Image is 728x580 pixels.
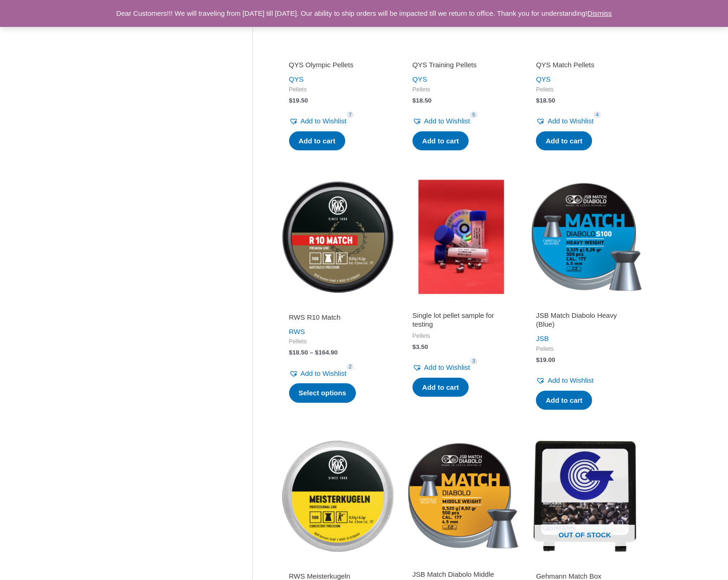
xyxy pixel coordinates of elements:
h2: QYS Training Pellets [412,60,510,70]
span: $ [315,349,319,356]
span: Add to Wishlist [301,117,347,125]
iframe: Customer reviews powered by Trustpilot [412,47,510,58]
bdi: 3.50 [412,343,428,350]
a: QYS [289,75,304,83]
span: Pellets [289,338,387,346]
a: Add to cart: “QYS Match Pellets” [536,131,592,151]
img: Single lot pellet sample for testing [404,180,518,294]
bdi: 18.50 [536,97,555,104]
a: QYS Match Pellets [536,60,633,73]
span: $ [536,356,540,363]
a: QYS [412,75,427,83]
a: Add to cart: “Single lot pellet sample for testing” [412,378,469,397]
h2: JSB Match Diabolo Heavy (Blue) [536,311,633,329]
span: – [310,349,314,356]
span: 3 [470,358,477,365]
span: Pellets [412,86,510,94]
span: 4 [593,111,601,118]
span: Pellets [412,332,510,340]
img: RWS R10 Match [281,180,395,294]
span: 7 [347,111,354,118]
a: QYS Training Pellets [412,60,510,73]
a: QYS [536,75,551,83]
a: Add to Wishlist [289,115,347,128]
a: JSB Match Diabolo Heavy (Blue) [536,311,633,333]
bdi: 18.50 [289,349,308,356]
span: 2 [347,363,354,370]
a: Add to Wishlist [412,361,470,374]
bdi: 164.90 [315,349,338,356]
h2: RWS R10 Match [289,313,387,322]
span: Add to Wishlist [424,363,470,371]
span: Pellets [536,345,633,353]
img: RWS Meisterkugeln [281,439,395,553]
a: RWS R10 Match [289,313,387,325]
img: JSB Match Diabolo Heavy [528,180,642,294]
bdi: 19.50 [289,97,308,104]
a: Add to Wishlist [536,374,593,387]
a: Add to Wishlist [536,115,593,128]
bdi: 18.50 [412,97,432,104]
iframe: Customer reviews powered by Trustpilot [412,559,510,570]
span: Add to Wishlist [424,117,470,125]
h2: QYS Match Pellets [536,60,633,70]
a: Select options for “RWS R10 Match” [289,383,356,403]
span: $ [289,349,293,356]
bdi: 19.00 [536,356,555,363]
span: Out of stock [535,525,635,546]
a: RWS [289,328,305,335]
iframe: Customer reviews powered by Trustpilot [289,47,387,58]
a: JSB [536,335,549,342]
span: Pellets [536,86,633,94]
iframe: Customer reviews powered by Trustpilot [289,559,387,570]
iframe: Customer reviews powered by Trustpilot [536,47,633,58]
a: Out of stock [528,439,642,553]
iframe: Customer reviews powered by Trustpilot [289,300,387,311]
a: QYS Olympic Pellets [289,60,387,73]
a: Add to cart: “QYS Olympic Pellets” [289,131,345,151]
h2: QYS Olympic Pellets [289,60,387,70]
span: $ [289,97,293,104]
span: Add to Wishlist [548,376,593,384]
img: JSB Match Diabolo Middle (Yellow) [404,439,518,553]
span: Add to Wishlist [548,117,593,125]
iframe: Customer reviews powered by Trustpilot [536,300,633,311]
a: Add to Wishlist [412,115,470,128]
span: $ [536,97,540,104]
span: $ [412,343,416,350]
a: Dismiss [587,9,612,17]
a: Single lot pellet sample for testing [412,311,510,333]
iframe: Customer reviews powered by Trustpilot [536,559,633,570]
h2: Single lot pellet sample for testing [412,311,510,329]
a: Add to cart: “JSB Match Diabolo Heavy (Blue)” [536,391,592,410]
a: Add to Wishlist [289,367,347,380]
a: Add to cart: “QYS Training Pellets” [412,131,469,151]
span: Pellets [289,86,387,94]
img: Gehmann Match Box [528,439,642,553]
iframe: Customer reviews powered by Trustpilot [412,300,510,311]
span: 5 [470,111,477,118]
span: Add to Wishlist [301,369,347,377]
span: $ [412,97,416,104]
